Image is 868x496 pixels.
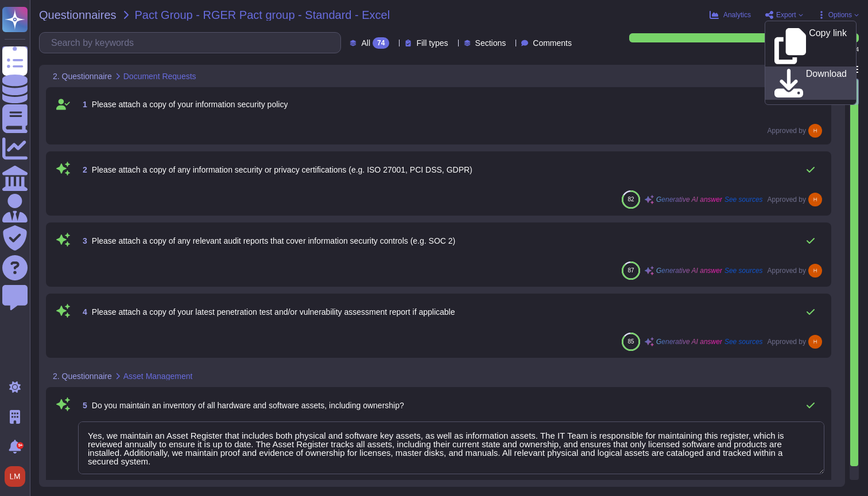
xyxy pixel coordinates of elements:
span: 4 [78,308,87,316]
img: user [5,466,25,487]
img: user [808,124,822,138]
img: user [808,193,822,206]
span: See sources [724,196,763,203]
div: 74 [373,37,389,49]
span: Please attach a copy of any relevant audit reports that cover information security controls (e.g.... [92,236,455,245]
p: Copy link [809,29,847,64]
span: 85 [627,338,634,345]
span: Export [776,11,796,18]
a: Download [765,67,856,100]
span: Do you maintain an inventory of all hardware and software assets, including ownership? [92,401,404,410]
span: Please attach a copy of your information security policy [92,100,288,109]
button: Analytics [710,10,751,19]
span: Approved by [768,338,806,345]
textarea: Yes, we maintain an Asset Register that includes both physical and software key assets, as well a... [78,421,824,474]
span: Please attach a copy of your latest penetration test and/or vulnerability assessment report if ap... [92,307,455,317]
span: Sections [475,39,506,47]
span: Questionnaires [39,9,117,21]
span: All [361,39,370,47]
span: 5 [78,401,87,409]
span: 2. Questionnaire [53,372,112,380]
span: 2 [78,166,87,174]
span: Approved by [768,267,806,274]
span: 1 [78,100,87,108]
span: Pact Group - RGER Pact group - Standard - Excel [135,9,390,21]
span: Comments [533,39,572,47]
span: See sources [724,267,763,274]
span: Asset Management [123,372,193,380]
span: 3 [78,237,87,245]
span: Generative AI answer [656,338,722,345]
span: See sources [724,338,763,345]
input: Search by keywords [45,33,340,53]
span: Analytics [723,11,751,18]
span: Generative AI answer [656,196,722,203]
span: Approved by [768,196,806,203]
div: 9+ [17,442,24,449]
span: Options [828,11,852,18]
p: Download [806,69,847,97]
span: Fill types [416,39,448,47]
span: Approved by [768,127,806,134]
span: 82 [627,196,634,202]
span: Generative AI answer [656,267,722,274]
img: user [808,335,822,349]
span: 87 [627,267,634,274]
button: user [2,464,33,489]
span: Please attach a copy of any information security or privacy certifications (e.g. ISO 27001, PCI D... [92,165,472,174]
img: user [808,264,822,278]
a: Copy link [765,26,856,67]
